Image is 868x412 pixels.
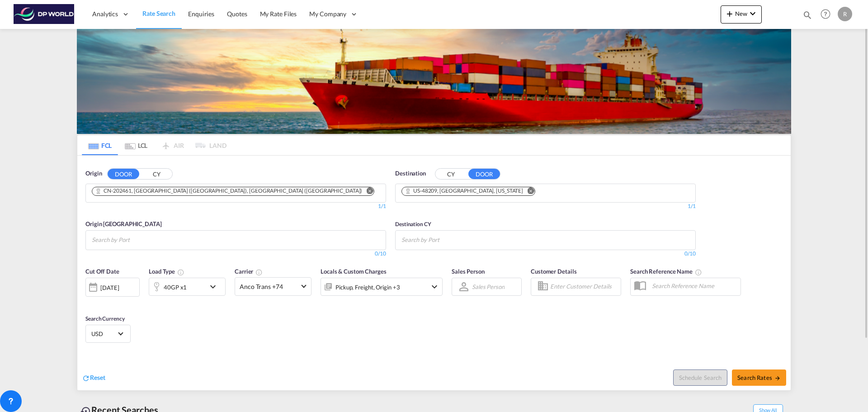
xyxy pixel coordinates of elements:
md-icon: icon-arrow-right [774,375,781,381]
div: R [838,7,852,21]
input: Enter Customer Details [550,280,618,294]
span: Origin [GEOGRAPHIC_DATA] [85,220,162,227]
md-tab-item: LCL [118,135,154,155]
button: DOOR [468,169,500,179]
span: Destination [395,169,426,178]
button: Note: By default Schedule search will only considerorigin ports, destination ports and cut off da... [673,369,727,386]
button: CY [141,169,172,179]
span: Help [818,6,833,22]
div: CN-202461, ZHOUSHAN (舟山市), ZHEJIANG (浙江省) [95,187,362,195]
md-select: Select Currency: $ USDUnited States Dollar [90,327,126,340]
div: 40GP x1 [164,281,187,294]
div: Press delete to remove this chip. [95,187,364,195]
div: icon-magnify [802,10,812,24]
span: My Rate Files [260,10,297,18]
span: Reset [90,374,105,381]
md-icon: icon-magnify [802,10,812,20]
span: Locals & Custom Charges [321,268,387,275]
md-icon: icon-chevron-down [208,281,223,292]
md-icon: Your search will be saved by the below given name [695,269,702,276]
div: Help [818,6,838,23]
span: Load Type [149,268,184,275]
div: Pickup Freight Origin Destination delivery Factory Stuffing [335,281,400,294]
input: Search by Port [92,233,178,247]
span: Customer Details [531,268,576,275]
span: Anco Trans +74 [240,282,298,291]
span: Carrier [235,268,263,275]
button: Search Ratesicon-arrow-right [732,369,786,386]
md-datepicker: Select [85,295,92,308]
md-pagination-wrapper: Use the left and right arrow keys to navigate between tabs [82,135,226,155]
span: Destination CY [395,221,431,227]
div: 1/1 [395,203,696,210]
div: 0/10 [395,250,696,258]
span: Enquiries [188,10,214,18]
span: Search Reference Name [630,268,702,275]
md-select: Sales Person [471,280,505,293]
button: icon-plus 400-fgNewicon-chevron-down [721,5,762,24]
div: 1/1 [85,203,386,210]
img: LCL+%26+FCL+BACKGROUND.png [77,29,791,134]
md-chips-wrap: Chips container. Use arrow keys to select chips. [400,184,542,200]
div: Press delete to remove this chip. [405,187,525,195]
md-chips-wrap: Chips container. Use arrow keys to select chips. [90,184,381,200]
div: US-48209, Detroit, Michigan [405,187,523,195]
img: c08ca190194411f088ed0f3ba295208c.png [14,4,75,24]
div: 0/10 [375,250,386,258]
div: [DATE] [100,284,119,292]
span: Rate Search [142,9,175,17]
span: Analytics [92,9,118,19]
md-chips-wrap: Chips container with autocompletion. Enter the text area, type text to search, and then use the u... [400,231,491,247]
div: 40GP x1icon-chevron-down [149,278,226,296]
div: icon-refreshReset [82,373,105,383]
span: Cut Off Date [85,268,119,275]
button: DOOR [108,169,139,179]
md-icon: The selected Trucker/Carrierwill be displayed in the rate results If the rates are from another f... [255,269,263,276]
input: Search Reference Name [647,279,741,293]
input: Search by Port [401,233,487,247]
md-icon: icon-information-outline [177,269,184,276]
span: My Company [309,9,346,19]
button: Remove [521,187,535,196]
span: Quotes [227,10,247,18]
span: Search Rates [737,374,781,381]
md-tab-item: FCL [82,135,118,155]
md-icon: icon-refresh [82,374,90,382]
span: Origin [85,169,102,178]
div: [DATE] [85,278,140,297]
span: New [724,10,758,17]
md-icon: icon-plus 400-fg [724,8,735,19]
button: Remove [360,187,374,196]
div: Pickup Freight Origin Destination delivery Factory Stuffingicon-chevron-down [321,278,443,296]
span: USD [91,330,117,338]
span: Search Currency [85,315,125,322]
md-icon: icon-chevron-down [429,281,440,292]
span: Sales Person [452,268,485,275]
md-chips-wrap: Chips container with autocompletion. Enter the text area, type text to search, and then use the u... [90,231,181,247]
div: OriginDOOR CY Chips container. Use arrow keys to select chips.1/1Origin [GEOGRAPHIC_DATA] Chips c... [77,156,791,390]
button: CY [435,169,467,179]
md-icon: icon-chevron-down [747,8,758,19]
